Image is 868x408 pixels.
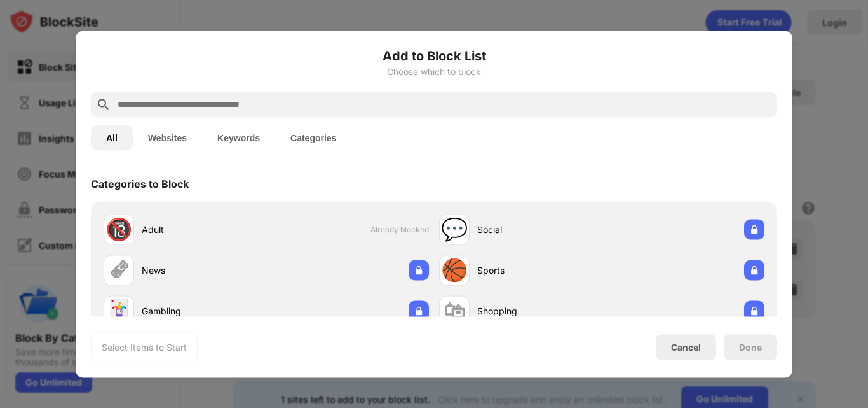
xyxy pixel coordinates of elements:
[91,66,777,76] div: Choose which to block
[275,125,351,150] button: Categories
[91,46,777,65] h6: Add to Block List
[739,342,762,352] div: Done
[441,216,468,243] div: 💬
[142,304,266,318] div: Gambling
[105,298,132,324] div: 🃏
[91,125,133,150] button: All
[441,257,468,283] div: 🏀
[142,264,266,277] div: News
[671,342,701,353] div: Cancel
[133,125,202,150] button: Websites
[105,216,132,243] div: 🔞
[477,223,602,236] div: Social
[477,304,602,318] div: Shopping
[96,97,111,112] img: search.svg
[142,223,266,236] div: Adult
[444,298,465,324] div: 🛍
[91,177,189,190] div: Categories to Block
[108,257,130,283] div: 🗞
[477,264,602,277] div: Sports
[202,125,275,150] button: Keywords
[102,341,187,353] div: Select Items to Start
[370,225,429,234] span: Already blocked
